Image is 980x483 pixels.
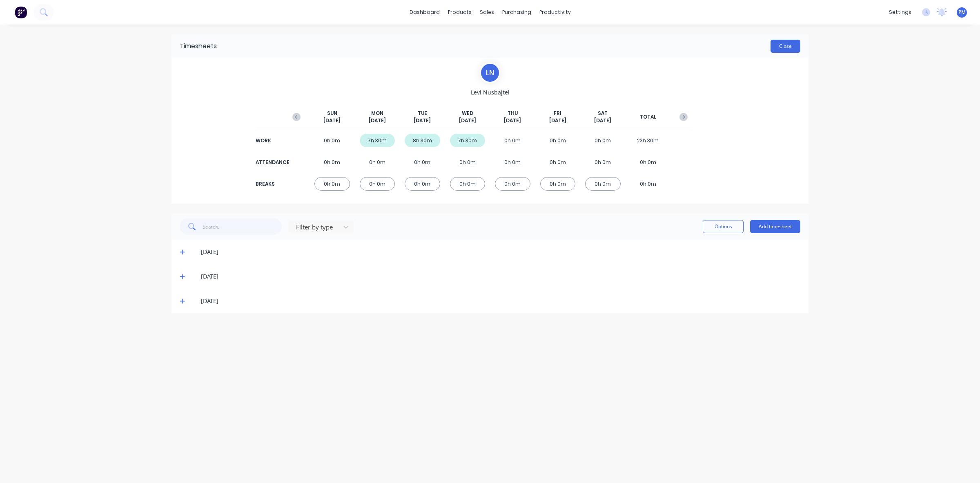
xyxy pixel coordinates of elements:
div: products [444,6,476,18]
span: Levi Nusbajtel [471,88,510,97]
div: 0h 0m [314,177,350,191]
img: Factory [15,6,27,18]
span: [DATE] [459,117,476,124]
span: TUE [418,110,427,117]
div: 8h 30m [405,134,440,147]
button: Close [771,40,800,53]
div: 0h 0m [630,177,666,191]
div: [DATE] [201,272,800,281]
div: 7h 30m [360,134,395,147]
div: [DATE] [201,247,800,256]
div: 0h 0m [360,177,395,191]
input: Search... [203,218,282,235]
button: Add timesheet [750,220,800,233]
div: 0h 0m [495,134,530,147]
div: 0h 0m [405,155,440,169]
span: [DATE] [594,117,611,124]
div: [DATE] [201,297,800,306]
span: SAT [598,110,608,117]
div: 0h 0m [540,177,576,191]
div: ATTENDANCE [256,159,288,166]
div: 0h 0m [585,155,621,169]
div: 7h 30m [450,134,486,147]
div: 0h 0m [630,155,666,169]
div: 0h 0m [585,177,621,191]
span: [DATE] [369,117,386,124]
div: 0h 0m [540,134,576,147]
div: 0h 0m [585,134,621,147]
span: [DATE] [504,117,521,124]
div: 0h 0m [495,155,530,169]
span: THU [508,110,518,117]
span: MON [371,110,383,117]
div: settings [885,6,915,18]
div: 0h 0m [540,155,576,169]
div: purchasing [498,6,535,18]
button: Options [703,220,744,233]
span: [DATE] [549,117,566,124]
span: WED [462,110,473,117]
div: 0h 0m [405,177,440,191]
span: SUN [327,110,337,117]
div: BREAKS [256,180,288,188]
div: 0h 0m [450,155,486,169]
span: TOTAL [640,113,656,121]
div: 0h 0m [314,134,350,147]
div: 0h 0m [495,177,530,191]
div: sales [476,6,498,18]
span: [DATE] [323,117,341,124]
span: PM [958,9,966,16]
span: [DATE] [414,117,431,124]
div: Timesheets [180,41,217,51]
div: L N [480,63,500,83]
span: FRI [554,110,561,117]
a: dashboard [405,6,444,18]
div: WORK [256,137,288,144]
div: 0h 0m [314,155,350,169]
div: 0h 0m [360,155,395,169]
div: productivity [535,6,575,18]
div: 23h 30m [630,134,666,147]
div: 0h 0m [450,177,486,191]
